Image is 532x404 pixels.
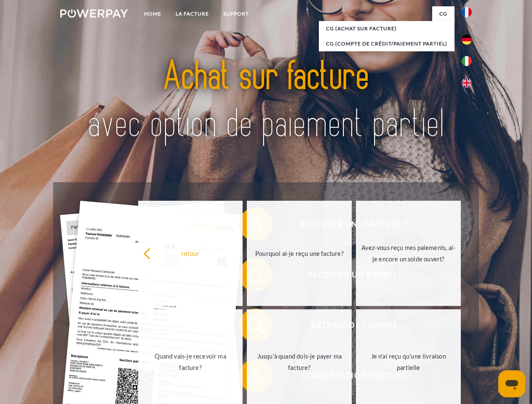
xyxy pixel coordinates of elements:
[498,370,525,397] iframe: Bouton de lancement de la fenêtre de messagerie
[319,36,454,51] a: CG (Compte de crédit/paiement partiel)
[168,6,216,21] a: LA FACTURE
[137,6,168,21] a: Home
[143,247,238,259] div: retour
[319,21,454,36] a: CG (achat sur facture)
[252,351,347,373] div: Jusqu'à quand dois-je payer ma facture?
[432,6,454,21] a: CG
[252,247,347,259] div: Pourquoi ai-je reçu une facture?
[143,351,238,373] div: Quand vais-je recevoir ma facture?
[216,6,256,21] a: Support
[356,201,461,306] a: Avez-vous reçu mes paiements, ai-je encore un solde ouvert?
[361,351,456,373] div: Je n'ai reçu qu'une livraison partielle
[462,78,472,88] img: en
[462,35,472,45] img: de
[462,7,472,17] img: fr
[361,242,456,265] div: Avez-vous reçu mes paiements, ai-je encore un solde ouvert?
[80,40,452,161] img: title-powerpay_fr.svg
[462,56,472,66] img: it
[60,9,128,18] img: logo-powerpay-white.svg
